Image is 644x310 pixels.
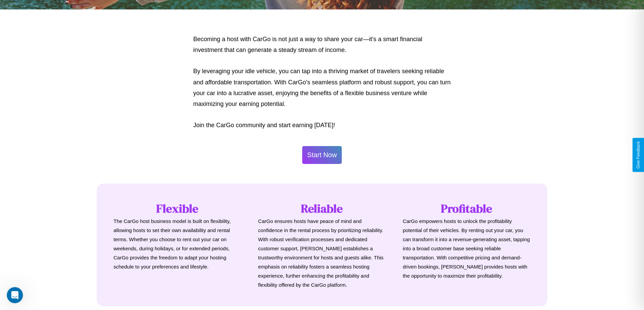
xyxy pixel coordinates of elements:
p: CarGo ensures hosts have peace of mind and confidence in the rental process by prioritizing relia... [258,217,386,289]
h1: Reliable [258,200,386,217]
button: Start Now [302,146,342,164]
p: By leveraging your idle vehicle, you can tap into a thriving market of travelers seeking reliable... [193,66,451,110]
h1: Flexible [114,200,241,217]
p: Becoming a host with CarGo is not just a way to share your car—it's a smart financial investment ... [193,34,451,56]
p: Join the CarGo community and start earning [DATE]! [193,120,451,131]
div: Give Feedback [636,141,641,169]
p: CarGo empowers hosts to unlock the profitability potential of their vehicles. By renting out your... [403,217,530,280]
p: The CarGo host business model is built on flexibility, allowing hosts to set their own availabili... [114,217,241,271]
iframe: Intercom live chat [7,287,23,303]
h1: Profitable [403,200,530,217]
